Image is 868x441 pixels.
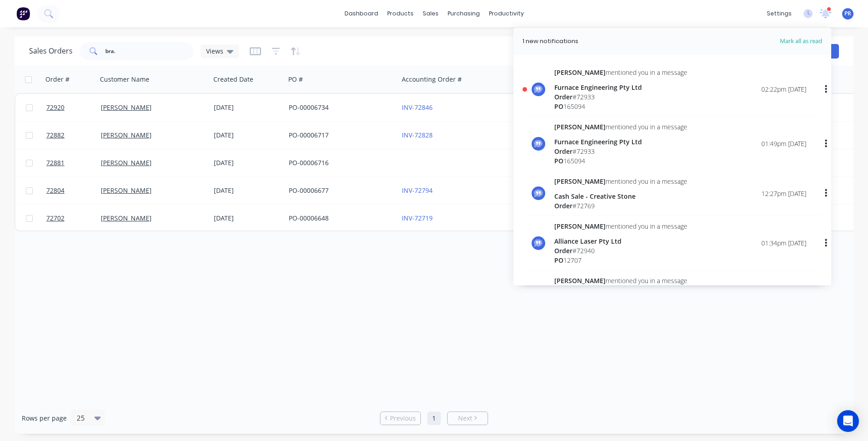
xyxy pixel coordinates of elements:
span: Next [458,414,472,423]
div: 01:34pm [DATE] [761,238,806,248]
img: Factory [16,7,30,20]
span: Order [554,246,572,255]
span: Order [554,201,572,210]
a: [PERSON_NAME] [101,214,152,222]
span: 72804 [46,186,64,195]
span: Rows per page [22,414,67,423]
div: [DATE] [214,214,281,223]
span: [PERSON_NAME] [554,68,606,77]
div: 12:27pm [DATE] [761,189,806,198]
div: PO-00006716 [289,158,390,167]
a: Next page [448,414,488,423]
span: [PERSON_NAME] [554,122,606,131]
a: [PERSON_NAME] [101,131,152,139]
div: # 72933 [554,147,687,156]
div: mentioned you in a message [554,122,687,132]
div: Order # [45,75,69,84]
div: Cash Sale - Creative Stone [554,191,687,201]
span: PO [554,157,563,165]
span: 72920 [46,103,64,112]
a: INV-72794 [402,186,433,195]
a: INV-72719 [402,214,433,222]
a: [PERSON_NAME] [101,103,152,112]
a: 72882 [46,122,101,149]
a: Page 1 is your current page [427,412,441,425]
a: Previous page [380,414,420,423]
div: PO # [288,75,303,84]
div: # 72769 [554,201,687,211]
input: Search... [105,42,194,60]
div: # 72940 [554,246,687,255]
div: [DATE] [214,186,281,195]
div: mentioned you in a message [554,221,687,231]
div: Created Date [213,75,253,84]
div: products [383,7,418,20]
span: 72882 [46,131,64,140]
a: [PERSON_NAME] [101,186,152,195]
div: 1 new notifications [523,37,578,46]
ul: Pagination [376,412,492,425]
div: 01:49pm [DATE] [761,139,806,148]
div: Accounting Order # [402,75,462,84]
a: [PERSON_NAME] [101,158,152,167]
span: Order [554,147,572,156]
div: [DATE] [214,158,281,167]
div: [DATE] [214,131,281,140]
a: 72702 [46,205,101,232]
div: 165094 [554,156,687,166]
div: PO-00006734 [289,103,390,112]
div: mentioned you in a message [554,176,687,186]
div: Customer Name [100,75,149,84]
span: [PERSON_NAME] [554,177,606,186]
a: 72920 [46,94,101,121]
span: [PERSON_NAME] [554,276,606,285]
span: PO [554,256,563,265]
div: Alliance Laser Pty Ltd [554,236,687,246]
div: PO-00006677 [289,186,390,195]
a: INV-72828 [402,131,433,139]
span: Views [206,46,223,56]
span: [PERSON_NAME] [554,222,606,230]
span: PO [554,102,563,111]
span: 72881 [46,158,64,167]
a: dashboard [340,7,383,20]
div: [DATE] [214,103,281,112]
span: Previous [390,414,416,423]
div: mentioned you in a message [554,276,687,285]
div: 12707 [554,255,687,265]
div: Furnace Engineering Pty Ltd [554,137,687,147]
div: Open Intercom Messenger [837,410,859,432]
div: # 72933 [554,92,687,102]
span: Order [554,93,572,101]
div: 165094 [554,102,687,111]
h1: Sales Orders [29,47,73,55]
span: PR [844,10,851,18]
div: 02:22pm [DATE] [761,84,806,94]
a: 72804 [46,177,101,204]
span: 72702 [46,214,64,223]
div: mentioned you in a message [554,68,687,77]
a: INV-72846 [402,103,433,112]
span: Mark all as read [747,37,822,46]
div: purchasing [443,7,484,20]
div: PO-00006717 [289,131,390,140]
div: PO-00006648 [289,214,390,223]
a: 72881 [46,149,101,176]
div: sales [418,7,443,20]
div: productivity [484,7,528,20]
div: Furnace Engineering Pty Ltd [554,83,687,92]
div: settings [762,7,796,20]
